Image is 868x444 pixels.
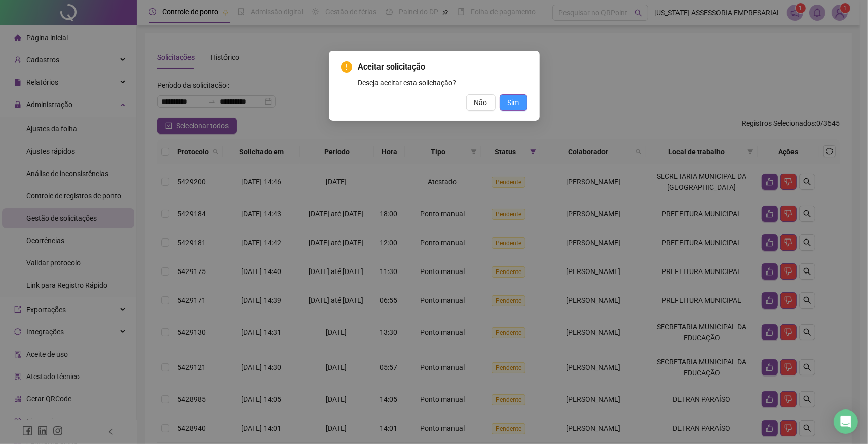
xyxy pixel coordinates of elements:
span: Aceitar solicitação [358,61,527,73]
span: Não [474,97,487,108]
span: exclamation-circle [341,61,352,73]
span: Sim [508,97,519,108]
button: Sim [500,94,527,111]
button: Não [466,94,496,111]
div: Open Intercom Messenger [834,409,858,434]
div: Deseja aceitar esta solicitação? [358,77,527,88]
